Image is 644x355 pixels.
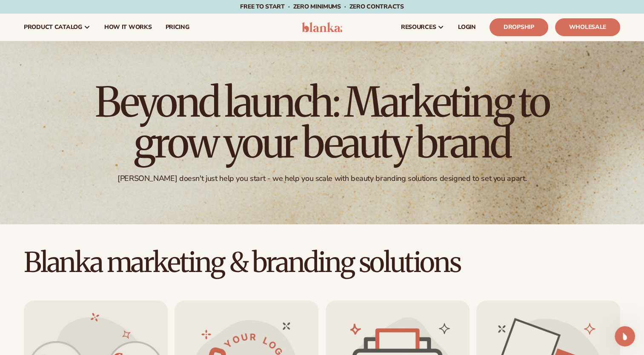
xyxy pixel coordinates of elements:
span: pricing [165,24,189,31]
div: [PERSON_NAME] doesn't just help you start - we help you scale with beauty branding solutions desi... [117,174,527,183]
a: pricing [158,14,196,41]
span: LOGIN [458,24,476,31]
span: Free to start · ZERO minimums · ZERO contracts [240,3,404,11]
h1: Beyond launch: Marketing to grow your beauty brand [88,82,556,163]
a: How It Works [97,14,159,41]
span: product catalog [24,24,82,31]
a: Wholesale [555,18,620,36]
a: LOGIN [451,14,483,41]
iframe: Intercom live chat [615,326,635,346]
span: resources [401,24,436,31]
span: How It Works [104,24,152,31]
a: product catalog [17,14,97,41]
img: logo [302,22,342,32]
a: resources [394,14,451,41]
a: Dropship [489,18,548,36]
